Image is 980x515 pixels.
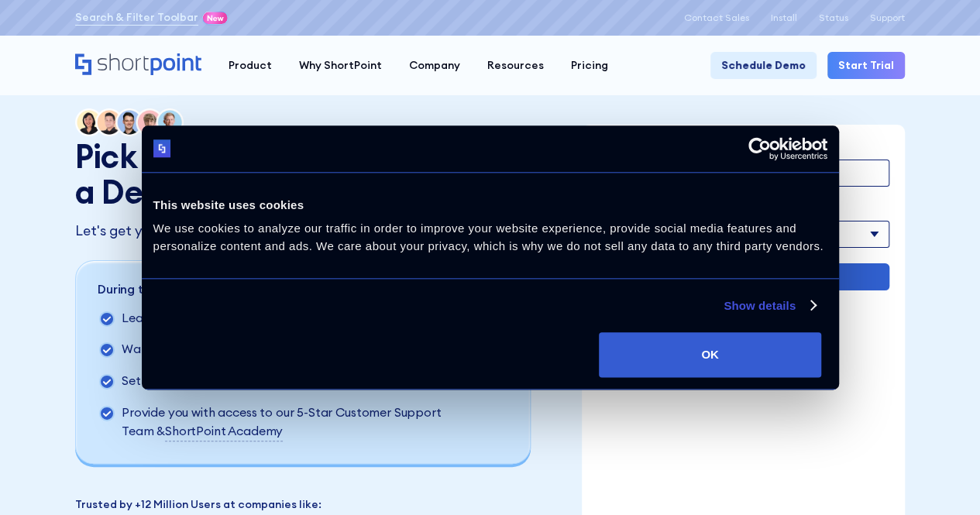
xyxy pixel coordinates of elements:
[409,57,460,74] div: Company
[122,340,340,361] p: Walk you through ShortPoint's solution
[684,12,749,23] a: Contact Sales
[75,221,552,241] p: Let's get you started with ShortPoint with a quick call and walkthrough
[122,372,352,393] p: Set you up with a Free Trial of ShortPoint
[75,139,433,210] h1: Pick a Date & Schedule a Demo with our Team
[153,140,171,158] img: logo
[724,297,815,315] a: Show details
[285,52,395,79] a: Why ShortPoint
[395,52,473,79] a: Company
[827,52,905,79] a: Start Trial
[215,52,285,79] a: Product
[153,221,824,252] span: We use cookies to analyze our traffic in order to improve your website experience, provide social...
[75,9,198,26] a: Search & Filter Toolbar
[819,12,848,23] a: Status
[701,335,980,515] iframe: Chat Widget
[557,52,621,79] a: Pricing
[599,332,821,377] button: OK
[473,52,557,79] a: Resources
[98,280,465,299] p: During this call we will
[229,57,272,74] div: Product
[122,403,465,441] p: Provide you with access to our 5-Star Customer Support Team &
[710,52,817,79] a: Schedule Demo
[692,137,827,160] a: Usercentrics Cookiebot - opens in a new window
[870,12,905,23] a: Support
[75,496,560,513] p: Trusted by +12 Million Users at companies like:
[75,53,201,77] a: Home
[571,57,608,74] div: Pricing
[771,12,797,23] a: Install
[165,422,283,441] a: ShortPoint Academy
[487,57,544,74] div: Resources
[299,57,382,74] div: Why ShortPoint
[153,196,827,215] div: This website uses cookies
[122,309,302,329] p: Learn about your project needs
